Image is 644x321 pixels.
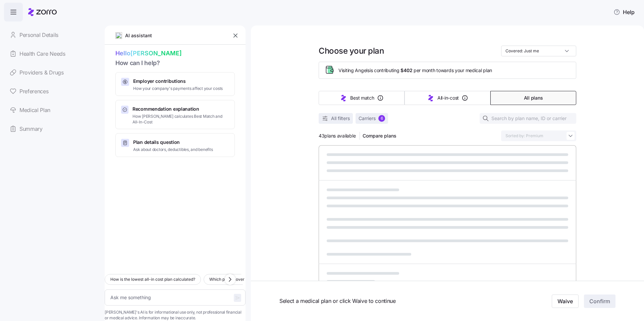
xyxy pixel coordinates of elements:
button: Confirm [584,295,615,308]
span: Select a medical plan or click Waive to continue [279,297,502,305]
span: All filters [331,115,350,122]
button: Carriers6 [356,113,388,124]
div: 6 [378,115,385,122]
input: Search by plan name, ID or carrier [480,113,576,124]
button: Help [608,5,640,19]
span: Plan details question [133,139,213,146]
span: AI assistant [125,32,152,39]
a: Preferences [4,82,99,101]
span: [PERSON_NAME]'s AI is for informational use only, not professional financial or medical advice. I... [105,310,246,321]
span: Hello [PERSON_NAME] [115,49,235,58]
a: Medical Plan [4,101,99,119]
span: How can I help? [115,58,235,68]
span: Carriers [359,115,376,122]
a: Providers & Drugs [4,63,99,82]
input: Order by dropdown [501,130,576,141]
span: Best match [350,95,374,101]
a: Summary [4,119,99,138]
span: Ask about doctors, deductibles, and benefits [133,147,213,153]
button: How is the lowest all-in cost plan calculated? [105,274,201,285]
span: All-in-cost [437,95,459,101]
span: Help [613,8,635,16]
button: All filters [319,113,353,124]
a: Health Care Needs [4,44,99,63]
h1: Choose your plan [319,46,384,56]
button: Waive [552,295,579,308]
span: All plans [524,95,543,101]
span: How is the lowest all-in cost plan calculated? [110,276,195,283]
button: Compare plans [360,130,399,141]
span: Confirm [589,297,610,305]
span: 43 plans available [319,132,356,139]
span: $402 [400,67,412,74]
button: Which plans cover my medications? [204,274,283,285]
span: How your company's payments affect your costs [133,86,223,92]
span: Waive [557,297,573,305]
span: Which plans cover my medications? [209,276,278,283]
span: Employer contributions [133,78,223,85]
span: Recommendation explanation [132,106,229,112]
span: How [PERSON_NAME] calculates Best Match and All-In-Cost [132,114,229,125]
a: Personal Details [4,25,99,44]
span: Visiting Angels is contributing per month towards your medical plan [338,67,492,74]
img: ai-icon.png [115,32,122,39]
span: Compare plans [363,132,396,139]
